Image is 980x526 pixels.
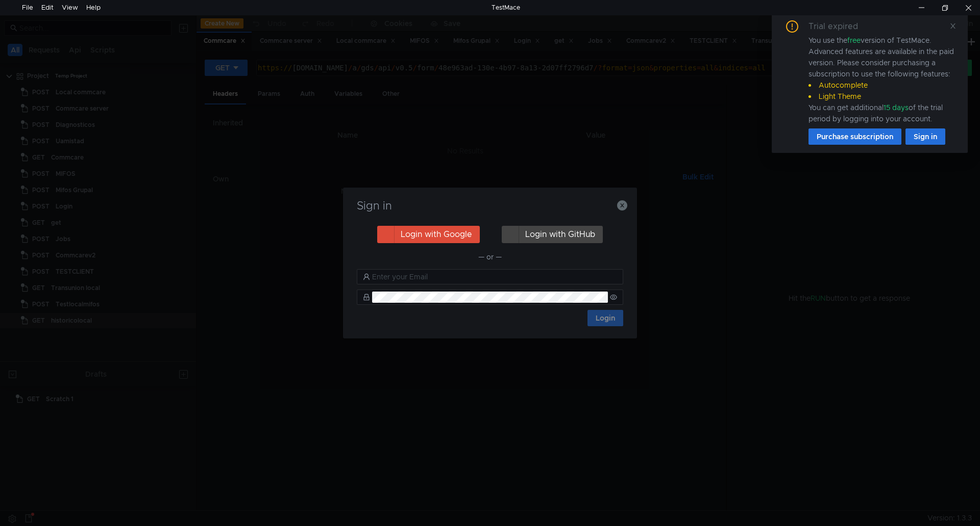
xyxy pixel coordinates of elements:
h3: Sign in [355,200,625,212]
div: Trial expired [808,20,870,33]
button: Purchase subscription [808,128,901,145]
button: Sign in [905,128,945,145]
span: 15 days [884,103,909,112]
li: Light Theme [808,91,955,102]
div: You use the version of TestMace. Advanced features are available in the paid version. Please cons... [808,35,955,124]
div: — or — [357,251,623,263]
span: free [847,36,861,45]
input: Enter your Email [372,271,617,282]
div: You can get additional of the trial period by logging into your account. [808,102,955,124]
button: Login with GitHub [502,226,603,243]
button: Login with Google [377,226,480,243]
li: Autocomplete [808,80,955,91]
